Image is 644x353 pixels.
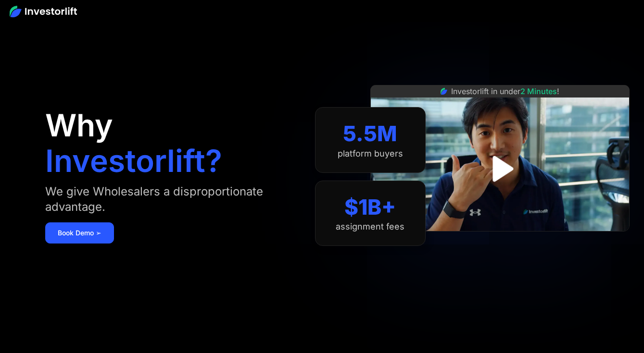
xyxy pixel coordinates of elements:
[45,146,222,176] h1: Investorlift?
[479,147,521,190] a: open lightbox
[336,221,404,232] div: assignment fees
[45,184,296,215] div: We give Wholesalers a disproportionate advantage.
[45,110,113,141] h1: Why
[45,222,114,243] a: Book Demo ➢
[428,236,572,248] iframe: Customer reviews powered by Trustpilot
[520,86,557,96] span: 2 Minutes
[451,85,559,97] div: Investorlift in under !
[344,195,396,220] div: $1B+
[343,121,397,146] div: 5.5M
[338,148,403,159] div: platform buyers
